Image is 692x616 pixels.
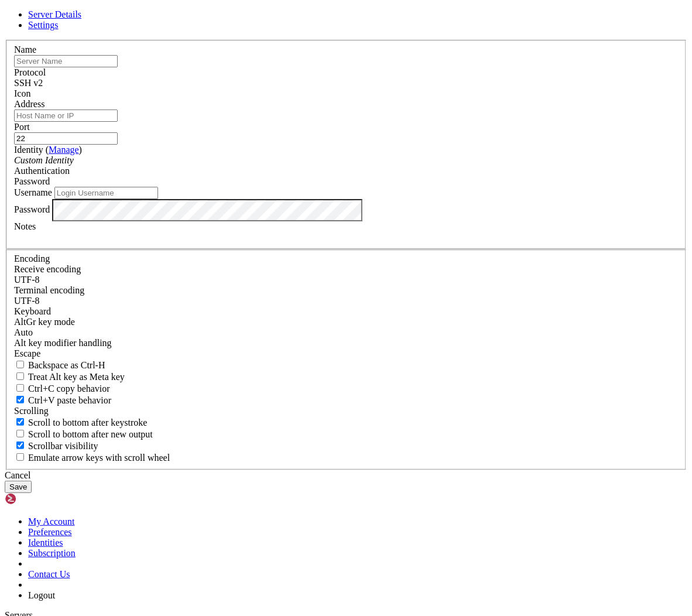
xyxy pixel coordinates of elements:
input: Server Name [14,55,118,67]
label: Password [14,204,50,214]
div: SSH v2 [14,78,678,88]
label: Set the expected encoding for data received from the host. If the encodings do not match, visual ... [14,264,81,274]
label: Name [14,45,36,54]
input: Scroll to bottom after new output [16,430,24,437]
span: Emulate arrow keys with scroll wheel [28,453,170,463]
label: The default terminal encoding. ISO-2022 enables character map translations (like graphics maps). ... [14,285,84,295]
span: SSH v2 [14,78,43,88]
span: Scroll to bottom after new output [28,429,153,439]
label: Scrolling [14,406,49,416]
label: Ctrl-C copies if true, send ^C to host if false. Ctrl-Shift-C sends ^C to host if true, copies if... [14,384,110,393]
span: Scrollbar visibility [28,441,98,451]
label: Ctrl+V pastes if true, sends ^V to host if false. Ctrl+Shift+V sends ^V to host if true, pastes i... [14,395,111,405]
span: Backspace as Ctrl-H [28,360,105,370]
label: Encoding [14,254,50,263]
span: Scroll to bottom after keystroke [28,417,148,427]
div: Escape [14,348,678,359]
span: Ctrl+C copy behavior [28,384,110,393]
label: Port [14,122,30,132]
input: Ctrl+V paste behavior [16,396,24,403]
input: Emulate arrow keys with scroll wheel [16,453,24,461]
span: UTF-8 [14,296,40,306]
label: Address [14,99,44,109]
input: Host Name or IP [14,109,118,122]
div: Password [14,176,678,187]
a: Contact Us [28,569,70,579]
a: Subscription [28,548,76,558]
a: Manage [49,145,79,155]
a: Identities [28,538,63,547]
input: Treat Alt key as Meta key [16,372,24,380]
label: If true, the backspace should send BS ('\x08', aka ^H). Otherwise the backspace key should send '... [14,360,105,370]
img: Shellngn [5,493,72,505]
label: Identity [14,145,82,155]
a: Logout [28,590,55,600]
label: Notes [14,221,36,231]
span: Password [14,176,50,186]
label: Set the expected encoding for data received from the host. If the encodings do not match, visual ... [14,317,75,327]
label: When using the alternative screen buffer, and DECCKM (Application Cursor Keys) is active, mouse w... [14,453,170,463]
label: Scroll to bottom after new output. [14,429,153,439]
input: Ctrl+C copy behavior [16,384,24,392]
div: Custom Identity [14,155,678,166]
a: My Account [28,516,75,526]
input: Scroll to bottom after keystroke [16,418,24,426]
input: Port Number [14,132,118,145]
span: Auto [14,327,33,337]
span: UTF-8 [14,275,40,285]
div: UTF-8 [14,275,678,285]
label: Icon [14,88,30,98]
span: ( ) [46,145,82,155]
label: Whether the Alt key acts as a Meta key or as a distinct Alt key. [14,372,125,382]
label: Username [14,187,52,197]
label: Keyboard [14,306,51,316]
label: Authentication [14,166,70,176]
span: Treat Alt key as Meta key [28,372,125,382]
div: Cancel [5,470,687,481]
label: Protocol [14,67,46,77]
label: The vertical scrollbar mode. [14,441,98,451]
a: Preferences [28,527,72,537]
a: Settings [28,20,59,30]
input: Scrollbar visibility [16,442,24,449]
div: Auto [14,327,678,338]
label: Whether to scroll to the bottom on any keystroke. [14,417,148,427]
span: Ctrl+V paste behavior [28,395,111,405]
a: Server Details [28,9,81,19]
label: Controls how the Alt key is handled. Escape: Send an ESC prefix. 8-Bit: Add 128 to the typed char... [14,338,112,348]
i: Custom Identity [14,155,74,165]
button: Save [5,481,32,493]
input: Backspace as Ctrl-H [16,361,24,368]
div: UTF-8 [14,296,678,306]
span: Escape [14,348,40,358]
input: Login Username [54,187,158,199]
